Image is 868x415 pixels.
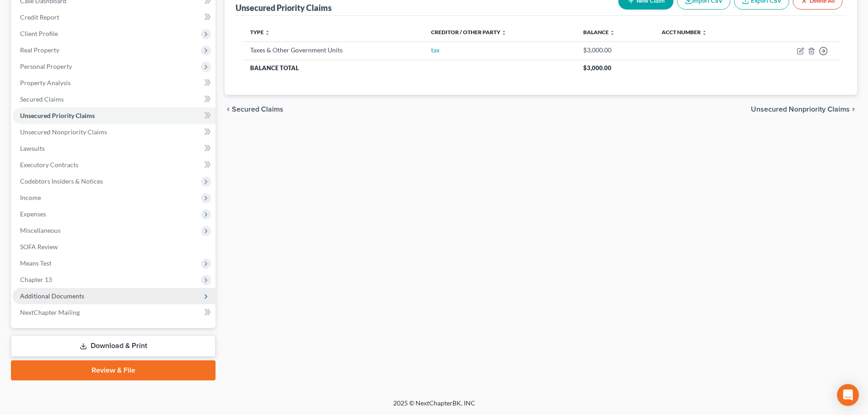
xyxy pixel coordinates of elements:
div: Open Intercom Messenger [837,384,859,406]
a: Creditor / Other Party unfold_more [431,29,507,36]
span: NextChapter Mailing [20,308,80,316]
span: Codebtors Insiders & Notices [20,177,103,185]
a: Unsecured Priority Claims [13,108,216,124]
div: Unsecured Priority Claims [236,2,332,13]
span: SOFA Review [20,243,58,251]
a: SOFA Review [13,239,216,255]
i: unfold_more [610,30,615,36]
a: Type unfold_more [250,29,270,36]
i: unfold_more [501,30,507,36]
span: Chapter 13 [20,276,52,283]
div: 2025 © NextChapterBK, INC [175,399,694,415]
a: Credit Report [13,9,216,26]
button: chevron_left Secured Claims [225,106,283,113]
a: Balance unfold_more [583,29,615,36]
i: chevron_right [850,106,857,113]
span: Income [20,194,41,201]
span: Unsecured Nonpriority Claims [751,106,850,113]
i: unfold_more [702,30,707,36]
span: Lawsuits [20,144,45,152]
span: Personal Property [20,62,72,70]
span: Secured Claims [20,95,64,103]
a: Acct Number unfold_more [662,29,707,36]
a: Executory Contracts [13,157,216,173]
i: chevron_left [225,106,232,113]
a: Lawsuits [13,140,216,157]
div: Taxes & Other Government Units [250,46,416,55]
span: Executory Contracts [20,161,78,169]
span: Property Analysis [20,79,71,87]
span: Unsecured Priority Claims [20,112,95,119]
a: Unsecured Nonpriority Claims [13,124,216,140]
span: Miscellaneous [20,226,61,234]
a: Review & File [11,360,216,380]
th: Balance Total [243,60,576,76]
i: unfold_more [265,30,270,36]
span: Expenses [20,210,46,218]
span: Real Property [20,46,59,54]
span: Credit Report [20,13,59,21]
a: NextChapter Mailing [13,304,216,321]
button: Unsecured Nonpriority Claims chevron_right [751,106,857,113]
span: Client Profile [20,30,58,37]
span: Secured Claims [232,106,283,113]
span: Additional Documents [20,292,84,300]
span: Means Test [20,259,51,267]
div: $3,000.00 [583,46,647,55]
a: Download & Print [11,335,216,357]
a: Property Analysis [13,75,216,91]
span: $3,000.00 [583,64,611,72]
a: Secured Claims [13,91,216,108]
span: Unsecured Nonpriority Claims [20,128,107,136]
a: tax [431,46,440,54]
